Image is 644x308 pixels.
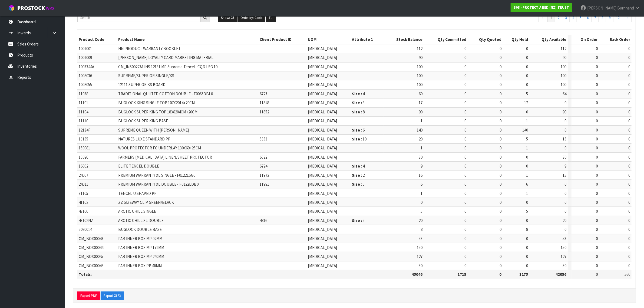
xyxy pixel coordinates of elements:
[308,163,337,169] span: [MEDICAL_DATA]
[465,82,467,87] span: 0
[500,209,501,214] span: 0
[260,163,267,169] span: 6724
[118,91,213,96] span: TRADITIONAL QUILTED COTTON DOUBLE - F0065DBL0
[596,46,598,51] span: 0
[421,227,422,232] span: 8
[308,82,337,87] span: [MEDICAL_DATA]
[419,136,422,142] span: 20
[361,127,362,133] strong: :
[617,5,634,11] span: Burnnand
[308,136,337,142] span: [MEDICAL_DATA]
[500,191,501,196] span: 0
[526,64,528,69] span: 0
[465,73,467,78] span: 0
[118,245,164,250] span: PAB INNER BOX MP 172MM
[118,173,195,178] span: PREMIUM WARRANTY XL SINGLE - F0122LSG0
[79,173,88,178] span: 24007
[118,145,201,150] span: WOOL PROTECTOR FC UNDERLAY 130X69+25CM
[308,109,337,114] span: [MEDICAL_DATA]
[563,173,566,178] span: 15
[352,218,360,223] strong: Size
[596,55,598,60] span: 0
[628,73,630,78] span: 0
[308,218,337,223] span: [MEDICAL_DATA]
[500,46,501,51] span: 0
[363,182,365,187] span: 5
[526,73,528,78] span: 0
[419,155,422,160] span: 30
[417,127,422,133] span: 140
[628,173,630,178] span: 0
[564,163,566,169] span: 9
[118,118,168,123] span: BUGLOCK SUPER KING BASE
[77,35,117,44] th: Product Code
[569,14,577,22] a: 4
[308,46,337,51] span: [MEDICAL_DATA]
[500,245,501,250] span: 0
[118,64,217,69] span: CM_INS00223A INS 12131 MP Supreme Tencel JCQD LSG 10
[308,73,337,78] span: [MEDICAL_DATA]
[77,291,100,300] button: Export PDF
[465,109,467,114] span: 0
[465,145,467,150] span: 0
[260,109,269,114] span: 11852
[526,209,528,214] span: 5
[417,82,422,87] span: 100
[596,209,598,214] span: 0
[465,218,467,223] span: 0
[522,127,528,133] span: 140
[79,245,103,250] span: CM_BOX00044
[499,14,632,24] nav: Page navigation
[628,182,630,187] span: 0
[596,227,598,232] span: 0
[563,91,566,96] span: 64
[628,118,630,123] span: 0
[564,191,566,196] span: 0
[79,136,88,142] span: 13155
[628,91,630,96] span: 0
[465,118,467,123] span: 0
[465,100,467,105] span: 0
[563,136,566,142] span: 15
[613,14,622,22] a: 10
[419,218,422,223] span: 20
[500,155,501,160] span: 0
[308,145,337,150] span: [MEDICAL_DATA]
[260,182,269,187] span: 11991
[260,173,269,178] span: 11972
[500,227,501,232] span: 0
[361,173,362,178] strong: :
[308,182,337,187] span: [MEDICAL_DATA]
[79,55,92,60] span: 1001009
[260,155,267,160] span: 6522
[79,82,92,87] span: 1008055
[587,5,616,11] span: [PERSON_NAME]
[526,109,528,114] span: 0
[118,227,162,232] span: BUGLOCK DOUBLE BASE
[599,35,632,44] th: Back Order
[500,236,501,241] span: 0
[596,182,598,187] span: 0
[46,6,54,11] small: WMS
[363,218,365,223] span: 5
[628,236,630,241] span: 0
[591,14,599,22] a: 7
[118,73,174,78] span: SUPREME/SUPERIOR SINGLE/KS
[419,173,422,178] span: 16
[465,245,467,250] span: 0
[500,163,501,169] span: 0
[308,127,337,133] span: [MEDICAL_DATA]
[363,136,367,142] span: 10
[596,191,598,196] span: 0
[500,173,501,178] span: 0
[526,182,528,187] span: 6
[465,182,467,187] span: 0
[628,46,630,51] span: 0
[363,100,365,105] span: 3
[308,118,337,123] span: [MEDICAL_DATA]
[561,82,566,87] span: 100
[361,182,362,187] strong: :
[465,200,467,205] span: 0
[260,136,267,142] span: 5353
[572,35,599,44] th: On Order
